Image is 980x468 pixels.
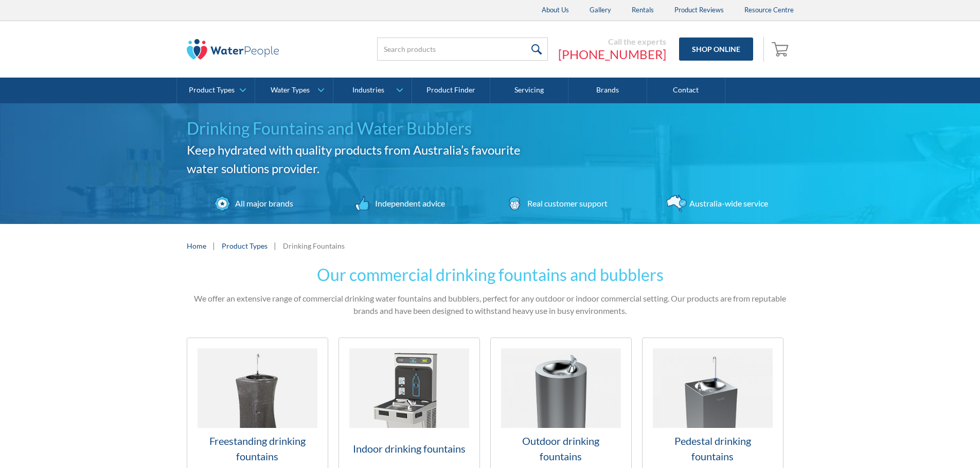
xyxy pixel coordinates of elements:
[222,240,268,251] a: Product Types
[372,197,445,210] div: Independent advice
[525,197,608,210] div: Real customer support
[187,240,206,251] a: Home
[568,78,647,103] a: Brands
[490,78,568,103] a: Servicing
[352,86,384,95] div: Industries
[273,239,278,252] div: |
[349,441,469,456] h3: Indoor drinking fountains
[189,86,235,95] div: Product Types
[187,292,794,317] p: We offer an extensive range of commercial drinking water fountains and bubblers, perfect for any ...
[647,78,725,103] a: Contact
[187,263,794,287] h2: Our commercial drinking fountains and bubblers
[211,239,217,252] div: |
[283,240,345,251] div: Drinking Fountains
[412,78,490,103] a: Product Finder
[198,433,317,464] h3: Freestanding drinking fountains
[501,433,621,464] h3: Outdoor drinking fountains
[558,47,666,62] a: [PHONE_NUMBER]
[772,41,791,57] img: shopping cart
[333,78,411,103] a: Industries
[271,86,310,95] div: Water Types
[377,38,548,61] input: Search products
[187,39,279,60] img: The Water People
[687,197,768,210] div: Australia-wide service
[558,36,666,47] div: Call the experts
[187,141,537,178] h2: Keep hydrated with quality products from Australia’s favourite water solutions provider.
[177,78,255,103] a: Product Types
[679,38,753,61] a: Shop Online
[233,197,293,210] div: All major brands
[769,37,794,62] a: Open empty cart
[653,433,773,464] h3: Pedestal drinking fountains
[255,78,333,103] a: Water Types
[187,116,537,141] h1: Drinking Fountains and Water Bubblers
